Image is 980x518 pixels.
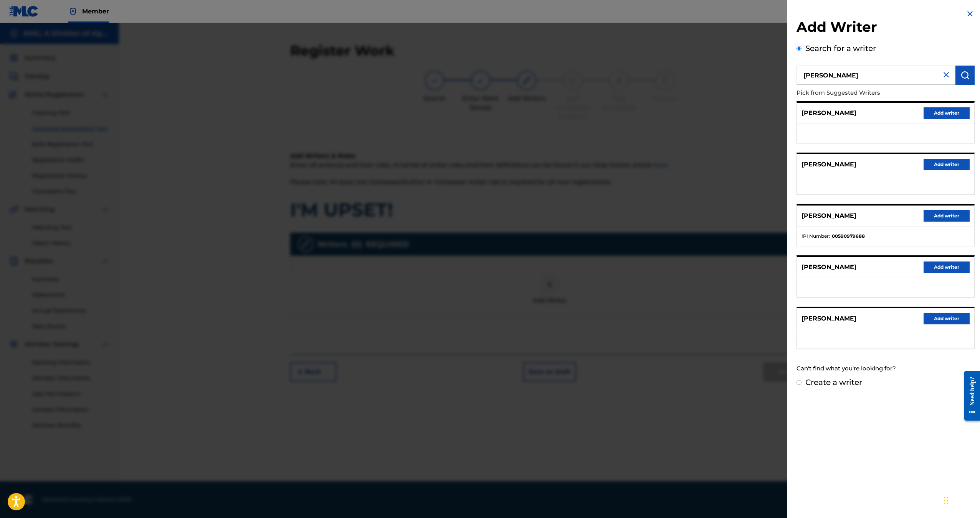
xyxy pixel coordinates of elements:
button: Add writer [924,210,970,222]
p: [PERSON_NAME] [802,314,856,323]
img: MLC Logo [9,6,39,17]
span: IPI Number : [802,233,830,240]
p: [PERSON_NAME] [802,109,856,118]
label: Create a writer [805,378,862,387]
button: Add writer [924,107,970,119]
div: Drag [944,489,949,512]
p: [PERSON_NAME] [802,160,856,169]
input: Search writer's name or IPI Number [797,66,955,85]
p: [PERSON_NAME] [802,263,856,272]
h2: Add Writer [797,18,975,38]
button: Add writer [924,159,970,170]
iframe: Chat Widget [942,481,980,518]
label: Search for a writer [805,44,876,53]
iframe: Resource Center [959,365,980,426]
strong: 00590979688 [832,233,865,240]
span: Member [82,7,109,16]
img: Search Works [960,71,970,80]
button: Add writer [924,313,970,324]
p: [PERSON_NAME] [802,211,856,220]
img: close [942,70,951,79]
div: Can't find what you're looking for? [797,360,975,377]
button: Add writer [924,261,970,273]
p: Pick from Suggested Writers [797,85,931,101]
img: Top Rightsholder [68,7,78,16]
